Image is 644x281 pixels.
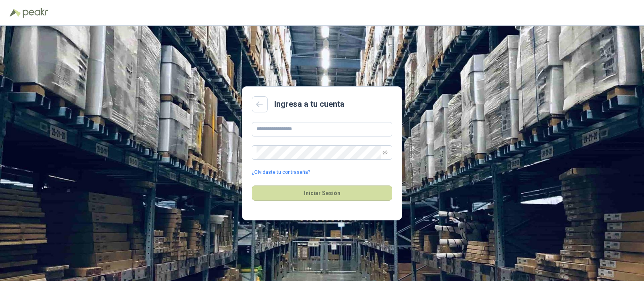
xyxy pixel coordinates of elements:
[252,185,392,201] button: Iniciar Sesión
[383,150,387,155] span: eye-invisible
[274,98,344,110] h2: Ingresa a tu cuenta
[10,9,21,17] img: Logo
[252,169,310,176] a: ¿Olvidaste tu contraseña?
[22,8,48,18] img: Peakr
